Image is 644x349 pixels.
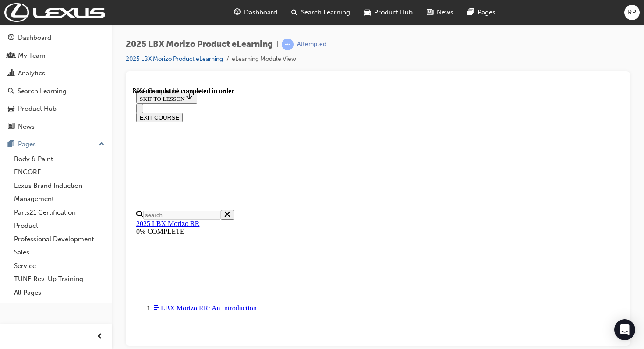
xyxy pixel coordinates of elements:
[276,39,278,49] span: |
[301,7,350,18] span: Search Learning
[460,4,502,21] a: pages-iconPages
[4,119,108,135] a: News
[4,17,11,26] button: Close navigation menu
[437,7,453,18] span: News
[8,88,14,95] span: search-icon
[357,4,420,21] a: car-iconProduct Hub
[4,141,487,148] div: 0% COMPLETE
[126,39,273,49] span: 2025 LBX Morizo Product eLearning
[11,206,108,219] a: Parts21 Certification
[4,28,108,136] button: DashboardMy TeamAnalyticsSearch LearningProduct HubNews
[18,33,51,43] div: Dashboard
[8,105,14,113] span: car-icon
[4,48,108,64] a: My Team
[11,123,88,133] input: Search
[88,123,101,133] button: Close search menu
[18,139,36,149] div: Pages
[96,331,103,342] span: prev-icon
[4,4,64,17] button: SKIP TO LESSON
[4,30,108,46] a: Dashboard
[8,70,14,78] span: chart-icon
[99,139,105,150] span: up-icon
[4,136,108,152] button: Pages
[467,7,474,18] span: pages-icon
[4,101,108,117] a: Product Hub
[7,8,61,15] span: SKIP TO LESSON
[8,52,14,60] span: people-icon
[291,7,297,18] span: search-icon
[4,26,50,35] button: EXIT COURSE
[244,7,277,18] span: Dashboard
[11,152,108,166] a: Body & Paint
[420,4,460,21] a: news-iconNews
[11,219,108,233] a: Product
[18,104,57,114] div: Product Hub
[628,7,636,18] span: RP
[227,4,284,21] a: guage-iconDashboard
[427,7,433,18] span: news-icon
[11,272,108,286] a: TUNE Rev-Up Training
[297,40,326,49] div: Attempted
[4,65,108,81] a: Analytics
[18,68,45,78] div: Analytics
[18,122,35,132] div: News
[11,286,108,300] a: All Pages
[282,39,294,50] span: learningRecordVerb_ATTEMPT-icon
[364,7,371,18] span: car-icon
[18,86,67,96] div: Search Learning
[18,51,46,61] div: My Team
[4,83,108,99] a: Search Learning
[11,192,108,206] a: Management
[374,7,413,18] span: Product Hub
[234,7,241,18] span: guage-icon
[8,34,14,42] span: guage-icon
[11,233,108,246] a: Professional Development
[284,4,357,21] a: search-iconSearch Learning
[8,141,14,148] span: pages-icon
[614,319,635,340] div: Open Intercom Messenger
[126,55,223,63] a: 2025 LBX Morizo Product eLearning
[11,166,108,179] a: ENCORE
[8,123,14,131] span: news-icon
[478,7,495,18] span: Pages
[11,179,108,193] a: Lexus Brand Induction
[624,5,640,20] button: RP
[232,54,296,64] li: eLearning Module View
[4,133,67,140] a: 2025 LBX Morizo RR
[4,3,105,22] img: Trak
[11,246,108,259] a: Sales
[11,259,108,273] a: Service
